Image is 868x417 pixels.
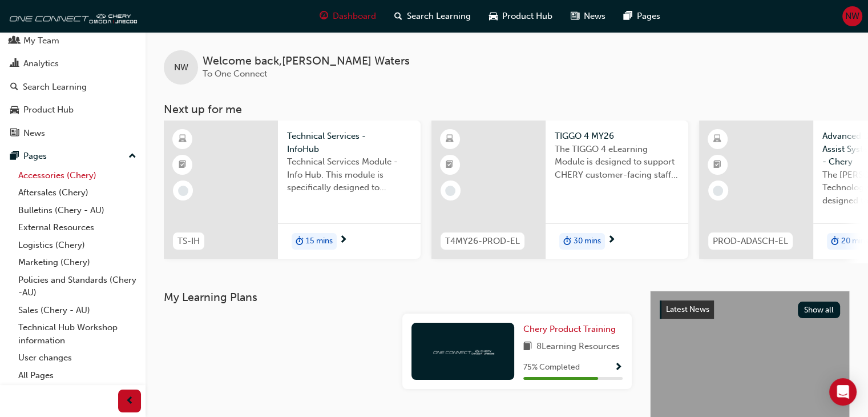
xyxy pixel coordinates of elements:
span: duration-icon [563,234,571,249]
button: Pages [5,146,141,167]
span: 15 mins [306,235,333,248]
span: Technical Services Module - Info Hub. This module is specifically designed to address the require... [287,155,411,194]
button: NW [842,6,862,26]
a: Aftersales (Chery) [14,184,141,202]
span: car-icon [10,105,19,115]
div: My Team [23,34,59,47]
span: learningRecordVerb_NONE-icon [445,186,455,196]
div: Search Learning [23,81,87,94]
a: T4MY26-PROD-ELTIGGO 4 MY26The TIGGO 4 eLearning Module is designed to support CHERY customer-faci... [431,121,688,259]
a: My Team [5,30,141,51]
span: people-icon [10,36,19,46]
span: duration-icon [831,234,839,249]
span: learningResourceType_ELEARNING-icon [179,132,187,147]
span: up-icon [128,149,136,164]
a: Marketing (Chery) [14,254,141,271]
span: T4MY26-PROD-EL [445,235,520,248]
a: User changes [14,349,141,367]
a: Sales (Chery - AU) [14,302,141,319]
span: booktick-icon [179,158,187,173]
span: To One Connect [203,69,267,79]
span: booktick-icon [713,158,721,173]
a: guage-iconDashboard [310,5,385,28]
div: Product Hub [23,103,74,117]
a: Logistics (Chery) [14,236,141,254]
span: pages-icon [10,151,19,162]
h3: My Learning Plans [164,291,632,304]
span: car-icon [489,9,498,23]
span: Latest News [666,304,709,314]
span: guage-icon [320,9,328,23]
div: News [23,127,45,140]
div: Open Intercom Messenger [829,378,857,406]
button: Show all [798,302,841,318]
a: search-iconSearch Learning [385,5,480,28]
span: 75 % Completed [523,361,580,374]
a: Latest NewsShow all [660,300,840,319]
span: search-icon [10,82,18,93]
span: Product Hub [502,10,552,23]
span: news-icon [571,9,579,23]
span: PROD-ADASCH-EL [713,235,788,248]
a: TS-IHTechnical Services - InfoHubTechnical Services Module - Info Hub. This module is specificall... [164,121,421,259]
a: Policies and Standards (Chery -AU) [14,271,141,302]
a: External Resources [14,219,141,236]
button: DashboardMy TeamAnalyticsSearch LearningProduct HubNews [5,5,141,146]
a: Accessories (Chery) [14,167,141,185]
span: Chery Product Training [523,324,616,334]
span: Welcome back , [PERSON_NAME] Waters [203,55,410,68]
span: book-icon [523,340,532,354]
a: Technical Hub Workshop information [14,319,141,349]
span: NW [845,10,859,23]
span: Technical Services - InfoHub [287,130,411,155]
span: learningResourceType_ELEARNING-icon [713,132,721,147]
a: All Pages [14,367,141,384]
span: next-icon [607,235,616,246]
span: 30 mins [574,235,601,248]
a: Bulletins (Chery - AU) [14,202,141,219]
span: learningRecordVerb_NONE-icon [713,186,723,196]
div: Analytics [23,57,59,70]
img: oneconnect [431,346,494,356]
a: news-iconNews [562,5,615,28]
span: 8 Learning Resources [536,340,620,354]
img: oneconnect [6,5,137,27]
span: News [584,10,605,23]
span: next-icon [339,235,348,246]
span: NW [174,61,188,74]
a: Chery Product Training [523,323,620,336]
span: news-icon [10,129,19,139]
h3: Next up for me [146,103,868,116]
span: duration-icon [296,234,304,249]
span: booktick-icon [446,158,454,173]
span: prev-icon [126,394,134,408]
span: TS-IH [177,235,200,248]
a: pages-iconPages [615,5,669,28]
span: Show Progress [614,363,623,373]
a: News [5,123,141,144]
a: Search Learning [5,77,141,98]
span: Pages [637,10,660,23]
span: The TIGGO 4 eLearning Module is designed to support CHERY customer-facing staff with the product ... [555,143,679,182]
span: pages-icon [624,9,632,23]
a: Analytics [5,53,141,74]
a: Product Hub [5,99,141,121]
a: car-iconProduct Hub [480,5,562,28]
button: Show Progress [614,360,623,375]
span: Dashboard [333,10,376,23]
span: chart-icon [10,59,19,69]
span: search-icon [394,9,402,23]
span: learningResourceType_ELEARNING-icon [446,132,454,147]
div: Pages [23,150,47,163]
span: Search Learning [407,10,471,23]
span: learningRecordVerb_NONE-icon [178,186,188,196]
span: TIGGO 4 MY26 [555,130,679,143]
